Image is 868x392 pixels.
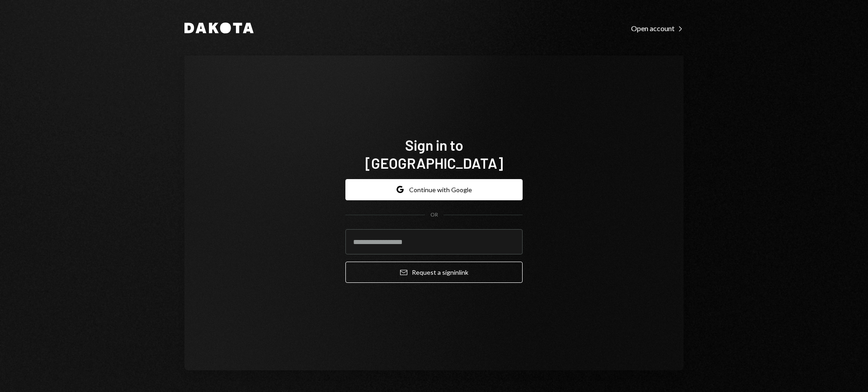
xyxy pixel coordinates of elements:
div: Open account [631,24,684,33]
button: Continue with Google [345,179,523,200]
a: Open account [631,23,684,33]
div: OR [430,211,438,219]
button: Request a signinlink [345,262,523,283]
h1: Sign in to [GEOGRAPHIC_DATA] [345,136,523,172]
